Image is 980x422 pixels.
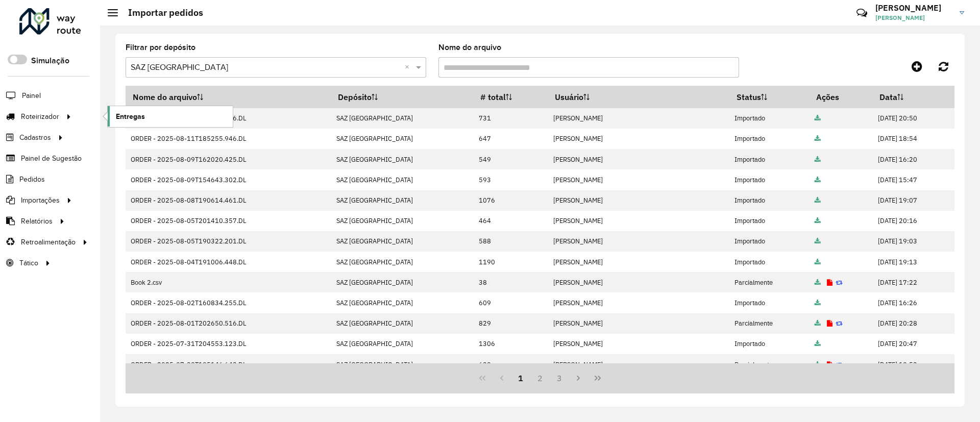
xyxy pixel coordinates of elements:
[815,216,821,225] a: Arquivo completo
[530,368,550,388] button: 2
[331,211,473,231] td: SAZ [GEOGRAPHIC_DATA]
[873,272,954,292] td: [DATE] 17:22
[21,195,60,206] span: Importações
[548,334,729,354] td: [PERSON_NAME]
[550,368,569,388] button: 3
[331,108,473,129] td: SAZ [GEOGRAPHIC_DATA]
[126,292,331,313] td: ORDER - 2025-08-02T160834.255.DL
[548,231,729,252] td: [PERSON_NAME]
[827,360,832,369] a: Exibir log de erros
[126,313,331,334] td: ORDER - 2025-08-01T202650.516.DL
[873,108,954,129] td: [DATE] 20:50
[19,258,38,268] span: Tático
[118,7,203,18] h2: Importar pedidos
[126,149,331,169] td: ORDER - 2025-08-09T162020.425.DL
[815,155,821,164] a: Arquivo completo
[548,211,729,231] td: [PERSON_NAME]
[873,169,954,190] td: [DATE] 15:47
[548,169,729,190] td: [PERSON_NAME]
[331,252,473,272] td: SAZ [GEOGRAPHIC_DATA]
[548,129,729,149] td: [PERSON_NAME]
[548,86,729,108] th: Usuário
[31,55,69,67] label: Simulação
[873,149,954,169] td: [DATE] 16:20
[473,169,548,190] td: 593
[873,313,954,334] td: [DATE] 20:28
[729,129,810,149] td: Importado
[473,108,548,129] td: 731
[331,231,473,252] td: SAZ [GEOGRAPHIC_DATA]
[405,61,413,73] span: Clear all
[548,272,729,292] td: [PERSON_NAME]
[729,334,810,354] td: Importado
[331,292,473,313] td: SAZ [GEOGRAPHIC_DATA]
[851,2,873,24] a: Contato Rápido
[815,196,821,205] a: Arquivo completo
[815,360,821,369] a: Arquivo completo
[815,237,821,245] a: Arquivo completo
[729,354,810,375] td: Parcialmente
[815,176,821,184] a: Arquivo completo
[548,354,729,375] td: [PERSON_NAME]
[836,319,843,328] a: Reimportar
[815,339,821,348] a: Arquivo completo
[548,108,729,129] td: [PERSON_NAME]
[729,211,810,231] td: Importado
[473,313,548,334] td: 829
[473,272,548,292] td: 38
[873,334,954,354] td: [DATE] 20:47
[473,231,548,252] td: 588
[473,292,548,313] td: 609
[729,272,810,292] td: Parcialmente
[331,149,473,169] td: SAZ [GEOGRAPHIC_DATA]
[729,231,810,252] td: Importado
[126,272,331,292] td: Book 2.csv
[836,360,843,369] a: Reimportar
[873,190,954,211] td: [DATE] 19:07
[815,319,821,328] a: Arquivo completo
[126,334,331,354] td: ORDER - 2025-07-31T204553.123.DL
[126,231,331,252] td: ORDER - 2025-08-05T190322.201.DL
[548,313,729,334] td: [PERSON_NAME]
[473,86,548,108] th: # total
[729,108,810,129] td: Importado
[873,252,954,272] td: [DATE] 19:13
[19,132,51,143] span: Cadastros
[836,278,843,287] a: Reimportar
[548,252,729,272] td: [PERSON_NAME]
[126,129,331,149] td: ORDER - 2025-08-11T185255.946.DL
[21,153,82,164] span: Painel de Sugestão
[331,169,473,190] td: SAZ [GEOGRAPHIC_DATA]
[126,211,331,231] td: ORDER - 2025-08-05T201410.357.DL
[473,334,548,354] td: 1306
[331,129,473,149] td: SAZ [GEOGRAPHIC_DATA]
[729,292,810,313] td: Importado
[126,252,331,272] td: ORDER - 2025-08-04T191006.448.DL
[473,211,548,231] td: 464
[331,354,473,375] td: SAZ [GEOGRAPHIC_DATA]
[438,41,501,54] label: Nome do arquivo
[827,319,832,328] a: Exibir log de erros
[873,354,954,375] td: [DATE] 19:53
[473,354,548,375] td: 630
[21,111,59,122] span: Roteirizador
[873,231,954,252] td: [DATE] 19:03
[729,313,810,334] td: Parcialmente
[588,368,607,388] button: Last Page
[873,211,954,231] td: [DATE] 20:16
[473,190,548,211] td: 1076
[827,278,832,287] a: Exibir log de erros
[569,368,589,388] button: Next Page
[729,190,810,211] td: Importado
[815,258,821,266] a: Arquivo completo
[473,149,548,169] td: 549
[548,292,729,313] td: [PERSON_NAME]
[331,190,473,211] td: SAZ [GEOGRAPHIC_DATA]
[22,90,41,101] span: Painel
[729,169,810,190] td: Importado
[875,13,952,22] span: [PERSON_NAME]
[116,111,145,122] span: Entregas
[875,3,952,13] h3: [PERSON_NAME]
[815,278,821,287] a: Arquivo completo
[331,86,473,108] th: Depósito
